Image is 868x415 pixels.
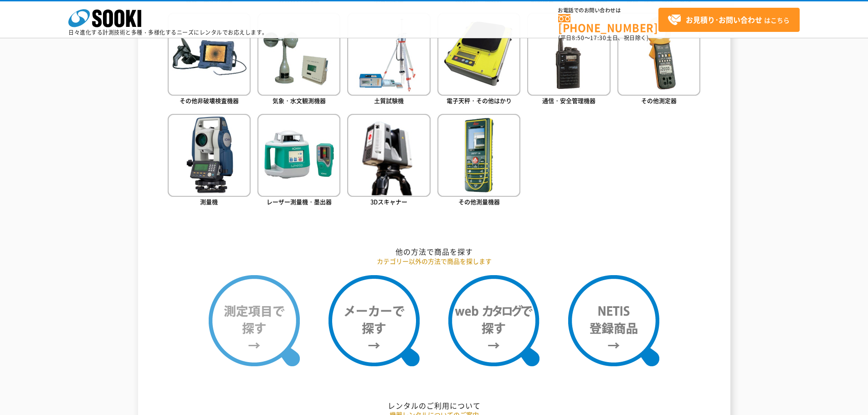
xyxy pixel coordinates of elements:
[558,14,658,33] a: [PHONE_NUMBER]
[437,114,520,197] img: その他測量機器
[542,96,596,105] span: 通信・安全管理機器
[347,114,430,208] a: 3Dスキャナー
[168,13,251,107] a: その他非破壊検査機器
[641,96,677,105] span: その他測定器
[257,13,340,107] a: 気象・水文観測機器
[558,34,648,42] span: (平日 ～ 土日、祝日除く)
[527,13,610,96] img: 通信・安全管理機器
[527,13,610,107] a: 通信・安全管理機器
[347,13,430,107] a: 土質試験機
[437,13,520,107] a: 電子天秤・その他はかり
[617,13,700,96] img: その他測定器
[68,30,268,35] p: 日々進化する計測技術と多種・多様化するニーズにレンタルでお応えします。
[568,275,659,366] img: NETIS登録商品
[329,275,420,366] img: メーカーで探す
[168,256,701,266] p: カテゴリー以外の方法で商品を探します
[168,114,251,208] a: 測量機
[558,8,658,13] span: お電話でのお問い合わせは
[437,114,520,208] a: その他測量機器
[370,197,407,206] span: 3Dスキャナー
[168,247,701,256] h2: 他の方法で商品を探す
[590,34,606,42] span: 17:30
[447,96,512,105] span: 電子天秤・その他はかり
[686,14,762,25] strong: お見積り･お問い合わせ
[668,13,790,27] span: はこちら
[257,13,340,96] img: 気象・水文観測機器
[617,13,700,107] a: その他測定器
[257,114,340,208] a: レーザー測量機・墨出器
[448,275,539,366] img: webカタログで探す
[347,114,430,197] img: 3Dスキャナー
[572,34,585,42] span: 8:50
[200,197,218,206] span: 測量機
[374,96,404,105] span: 土質試験機
[180,96,239,105] span: その他非破壊検査機器
[267,197,332,206] span: レーザー測量機・墨出器
[437,13,520,96] img: 電子天秤・その他はかり
[168,13,251,96] img: その他非破壊検査機器
[347,13,430,96] img: 土質試験機
[658,8,800,32] a: お見積り･お問い合わせはこちら
[168,401,701,410] h2: レンタルのご利用について
[168,114,251,197] img: 測量機
[209,275,300,366] img: 測定項目で探す
[458,197,500,206] span: その他測量機器
[257,114,340,197] img: レーザー測量機・墨出器
[272,96,326,105] span: 気象・水文観測機器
